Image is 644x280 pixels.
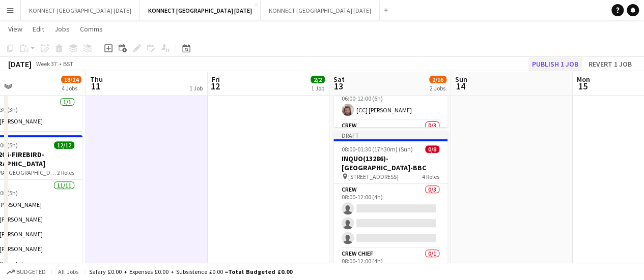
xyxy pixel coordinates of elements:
[577,75,590,84] span: Mon
[34,60,59,68] span: Week 37
[29,22,48,36] a: Edit
[528,57,582,71] button: Publish 1 job
[333,85,447,120] app-card-role: Crew Chief1/106:00-12:00 (6h)[CC] [PERSON_NAME]
[61,76,81,83] span: 18/24
[228,268,292,275] span: Total Budgeted £0.00
[333,184,447,248] app-card-role: Crew0/308:00-12:00 (4h)
[16,268,46,275] span: Budgeted
[333,154,447,172] h3: INQUO(13286)-[GEOGRAPHIC_DATA]-BBC
[54,141,74,149] span: 12/12
[212,75,220,84] span: Fri
[333,75,345,84] span: Sat
[76,22,107,36] a: Comms
[429,76,446,83] span: 2/16
[311,76,325,83] span: 2/2
[62,84,81,92] div: 4 Jobs
[261,1,380,20] button: KONNECT [GEOGRAPHIC_DATA] [DATE]
[454,80,467,92] span: 14
[422,173,439,180] span: 4 Roles
[584,57,636,71] button: Revert 1 job
[210,80,220,92] span: 12
[430,84,446,92] div: 2 Jobs
[89,268,292,275] div: Salary £0.00 + Expenses £0.00 + Subsistence £0.00 =
[50,22,74,36] a: Jobs
[90,75,103,84] span: Thu
[57,169,74,176] span: 2 Roles
[425,145,439,153] span: 0/8
[33,24,44,34] span: Edit
[332,80,345,92] span: 13
[189,84,203,92] div: 1 Job
[575,80,590,92] span: 15
[4,22,26,36] a: View
[8,59,32,69] div: [DATE]
[342,145,413,153] span: 08:00-01:30 (17h30m) (Sun)
[455,75,467,84] span: Sun
[54,24,70,34] span: Jobs
[311,84,324,92] div: 1 Job
[80,24,103,34] span: Comms
[5,266,47,277] button: Budgeted
[56,268,80,275] span: All jobs
[8,24,22,34] span: View
[63,60,73,68] div: BST
[89,80,103,92] span: 11
[333,120,447,184] app-card-role: Crew0/3
[21,1,140,20] button: KONNECT [GEOGRAPHIC_DATA] [DATE]
[333,131,447,139] div: Draft
[348,173,399,180] span: [STREET_ADDRESS]
[140,1,261,20] button: KONNECT [GEOGRAPHIC_DATA] [DATE]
